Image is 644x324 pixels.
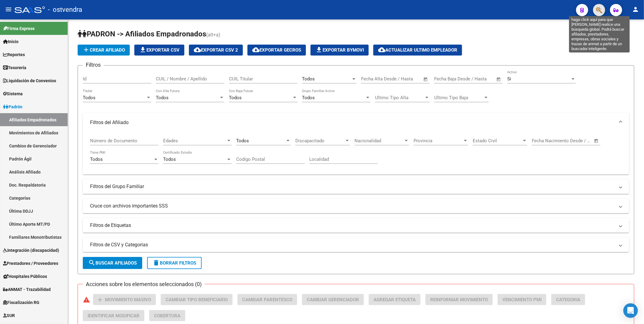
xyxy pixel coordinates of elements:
[78,45,130,56] button: Crear Afiliado
[82,46,90,53] mat-icon: add
[93,294,156,305] button: Movimiento Masivo
[464,76,494,82] input: Fecha fin
[414,138,463,143] span: Provincia
[105,297,151,302] span: Movimiento Masivo
[425,294,493,305] button: Reinformar Movimiento
[422,76,429,83] button: Open calendar
[83,218,629,233] mat-expansion-panel-header: Filtros de Etiquetas
[593,137,600,144] button: Open calendar
[3,299,39,306] span: Fiscalización RG
[156,95,169,100] span: Todos
[229,95,242,100] span: Todos
[430,297,488,302] span: Reinformar Movimiento
[88,313,139,319] span: Identificar Modificar
[252,46,260,53] mat-icon: cloud_download
[247,45,306,56] button: Exportar GECROS
[194,47,238,53] span: Exportar CSV 2
[562,138,591,143] input: Fecha fin
[90,241,615,248] mat-panel-title: Filtros de CSV y Categorias
[375,95,424,100] span: Ultimo Tipo Alta
[354,138,404,143] span: Nacionalidad
[90,119,615,126] mat-panel-title: Filtros del Afiliado
[139,47,179,53] span: Exportar CSV
[373,45,462,56] button: Actualizar ultimo Empleador
[3,247,59,254] span: Integración (discapacidad)
[5,6,12,13] mat-icon: menu
[3,260,58,267] span: Prestadores / Proveedores
[236,138,249,143] span: Todos
[369,294,421,305] button: Agregar Etiqueta
[623,303,638,318] div: Open Intercom Messenger
[134,45,184,56] button: Exportar CSV
[252,47,301,53] span: Exportar GECROS
[310,45,369,56] button: Exportar Bymovi
[153,260,196,266] span: Borrar Filtros
[88,259,96,266] mat-icon: search
[90,222,615,229] mat-panel-title: Filtros de Etiquetas
[3,51,25,58] span: Reportes
[83,199,629,213] mat-expansion-panel-header: Cruce con archivos importantes SSS
[434,76,459,82] input: Fecha inicio
[237,294,297,305] button: Cambiar Parentesco
[90,183,615,190] mat-panel-title: Filtros del Grupo Familiar
[3,286,51,293] span: ANMAT - Trazabilidad
[82,47,125,53] span: Crear Afiliado
[83,95,96,100] span: Todos
[374,297,416,302] span: Agregar Etiqueta
[3,90,23,97] span: Sistema
[48,3,82,16] span: - ostvendra
[3,38,18,45] span: Inicio
[147,257,202,269] button: Borrar Filtros
[83,132,629,175] div: Filtros del Afiliado
[498,294,546,305] button: Vencimiento PMI
[3,103,22,110] span: Padrón
[83,257,142,269] button: Buscar Afiliados
[3,312,15,319] span: SUR
[90,203,615,209] mat-panel-title: Cruce con archivos importantes SSS
[83,61,104,69] h3: Filtros
[83,310,144,321] button: Identificar Modificar
[78,30,206,38] span: PADRON -> Afiliados Empadronados
[551,294,585,305] button: Categoria
[163,138,226,143] span: Edades
[502,297,542,302] span: Vencimiento PMI
[315,47,364,53] span: Exportar Bymovi
[315,46,323,53] mat-icon: file_download
[378,47,457,53] span: Actualizar ultimo Empleador
[361,76,386,82] input: Fecha inicio
[473,138,522,143] span: Estado Civil
[3,64,26,71] span: Tesorería
[139,46,146,53] mat-icon: file_download
[189,45,243,56] button: Exportar CSV 2
[96,296,104,303] mat-icon: add
[83,296,90,303] mat-icon: warning
[83,113,629,132] mat-expansion-panel-header: Filtros del Afiliado
[302,76,315,82] span: Todos
[532,138,556,143] input: Fecha inicio
[83,179,629,194] mat-expansion-panel-header: Filtros del Grupo Familiar
[83,280,205,289] h3: Acciones sobre los elementos seleccionados (0)
[194,46,201,53] mat-icon: cloud_download
[295,138,344,143] span: Discapacitado
[163,157,176,162] span: Todos
[3,273,47,280] span: Hospitales Públicos
[3,25,35,32] span: Firma Express
[88,260,137,266] span: Buscar Afiliados
[507,76,511,82] span: Si
[161,294,233,305] button: Cambiar Tipo Beneficiario
[495,76,502,83] button: Open calendar
[154,313,180,319] span: Cobertura
[166,297,228,302] span: Cambiar Tipo Beneficiario
[391,76,421,82] input: Fecha fin
[90,157,103,162] span: Todos
[307,297,359,302] span: Cambiar Gerenciador
[149,310,185,321] button: Cobertura
[302,95,315,100] span: Todos
[302,294,364,305] button: Cambiar Gerenciador
[378,46,385,53] mat-icon: cloud_download
[632,6,639,13] mat-icon: person
[153,259,160,266] mat-icon: delete
[434,95,483,100] span: Ultimo Tipo Baja
[242,297,292,302] span: Cambiar Parentesco
[206,32,220,38] span: (alt+a)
